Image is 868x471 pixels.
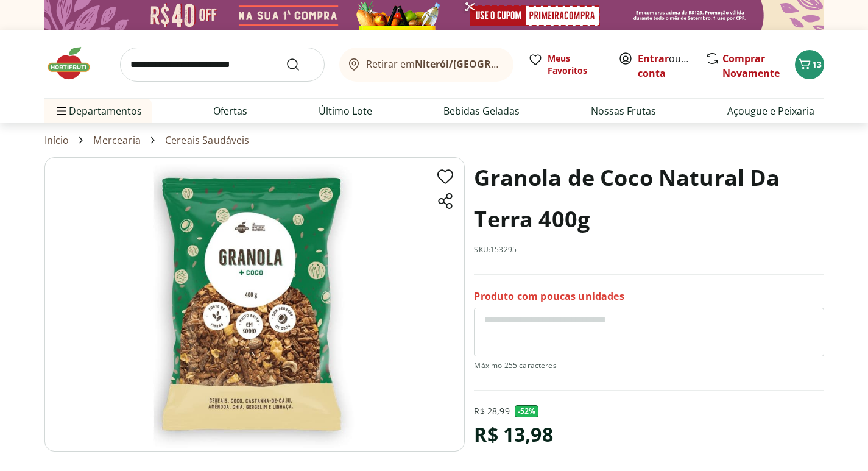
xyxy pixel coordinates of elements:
[213,104,247,118] a: Ofertas
[339,48,513,82] button: Retirar emNiterói/[GEOGRAPHIC_DATA]
[474,405,509,417] p: R$ 28,99
[515,405,539,417] span: - 52 %
[93,135,140,146] a: Mercearia
[548,52,604,77] span: Meus Favoritos
[54,96,69,126] button: Menu
[474,417,552,452] div: R$ 13,98
[812,58,822,70] span: 13
[591,104,656,118] a: Nossas Frutas
[727,104,814,118] a: Açougue e Peixaria
[528,52,604,77] a: Meus Favoritos
[54,96,142,126] span: Departamentos
[366,58,501,69] span: Retirar em
[415,57,554,71] b: Niterói/[GEOGRAPHIC_DATA]
[120,48,325,82] input: search
[319,104,372,118] a: Último Lote
[722,52,780,80] a: Comprar Novamente
[474,289,624,303] p: Produto com poucas unidades
[44,135,69,146] a: Início
[638,52,669,65] a: Entrar
[44,157,465,452] img: Granola de Coco Natural da Terra 400g
[474,157,824,240] h1: Granola de Coco Natural Da Terra 400g
[474,245,517,255] p: SKU: 153295
[638,52,705,80] a: Criar conta
[638,51,692,80] span: ou
[443,104,520,118] a: Bebidas Geladas
[795,50,824,79] button: Carrinho
[286,57,315,72] button: Submit Search
[165,135,250,146] a: Cereais Saudáveis
[44,45,105,82] img: Hortifruti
